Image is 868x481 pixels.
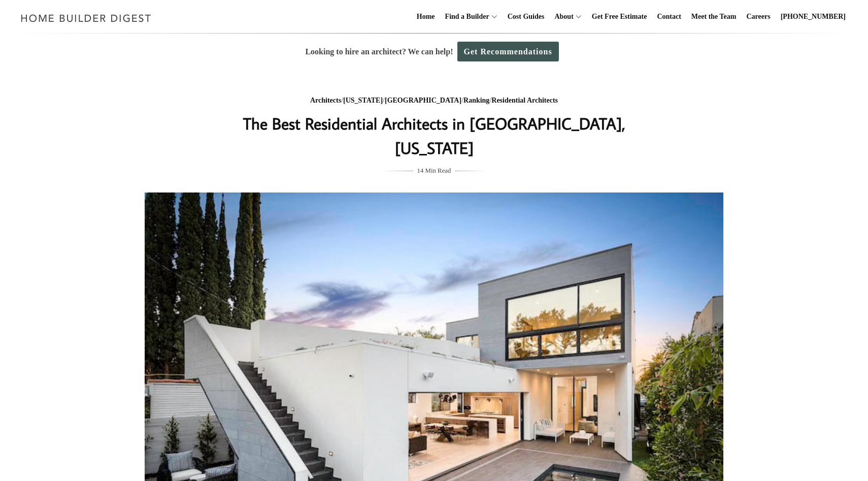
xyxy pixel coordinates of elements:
a: Get Recommendations [457,42,559,61]
a: Ranking [463,97,489,104]
h1: The Best Residential Architects in [GEOGRAPHIC_DATA], [US_STATE] [231,111,637,160]
a: Careers [743,1,775,33]
a: [PHONE_NUMBER] [777,1,850,33]
a: Home [413,1,439,33]
a: About [550,1,573,33]
a: [GEOGRAPHIC_DATA] [385,97,461,104]
a: Get Free Estimate [588,1,651,33]
a: [US_STATE] [343,97,383,104]
a: Find a Builder [441,1,489,33]
span: 14 Min Read [417,165,451,176]
a: Architects [310,97,341,104]
img: Home Builder Digest [16,8,156,28]
a: Residential Architects [491,97,558,104]
div: / / / / [231,94,637,107]
a: Cost Guides [504,1,549,33]
a: Contact [653,1,685,33]
a: Meet the Team [687,1,741,33]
